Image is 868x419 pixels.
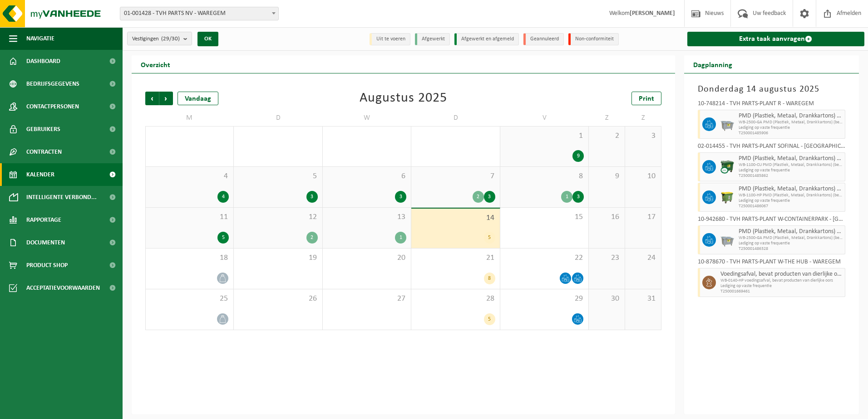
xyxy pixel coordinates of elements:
span: 24 [630,253,656,263]
div: 2 [306,232,318,244]
div: 10-748214 - TVH PARTS-PLANT R - WAREGEM [698,101,846,110]
strong: [PERSON_NAME] [630,10,675,17]
span: PMD (Plastiek, Metaal, Drankkartons) (bedrijven) [739,155,843,162]
span: 13 [327,212,406,222]
span: 6 [327,171,406,181]
div: 3 [572,191,584,203]
div: 3 [395,191,406,203]
div: Augustus 2025 [360,92,447,105]
span: 23 [593,253,620,263]
span: T250001486328 [739,246,843,252]
span: 27 [327,294,406,304]
a: Extra taak aanvragen [687,32,865,46]
span: Volgende [159,92,173,105]
span: Product Shop [26,254,68,277]
span: 7 [416,171,495,181]
img: WB-1100-HPE-GN-50 [720,190,734,204]
div: 5 [484,313,495,325]
button: Vestigingen(29/30) [127,32,192,45]
span: Kalender [26,163,54,186]
div: 9 [572,150,584,162]
span: Navigatie [26,27,54,50]
span: T250001485862 [739,173,843,179]
span: T250001486067 [739,204,843,209]
span: WB-0140-HP voedingsafval, bevat producten van dierlijke oors [720,278,843,283]
span: T250001485906 [739,131,843,136]
span: T250001669461 [720,289,843,294]
span: WB-2500-GA PMD (Plastiek, Metaal, Drankkartons) (bedrijven) [739,120,843,125]
div: 02-014455 - TVH PARTS-PLANT SOFINAL - [GEOGRAPHIC_DATA] [698,143,846,152]
span: Gebruikers [26,118,60,141]
span: Lediging op vaste frequentie [739,125,843,131]
h2: Dagplanning [684,55,741,73]
li: Afgewerkt en afgemeld [454,33,519,45]
span: Documenten [26,231,65,254]
span: 10 [630,171,656,181]
span: 31 [630,294,656,304]
td: Z [625,110,661,126]
span: 14 [416,213,495,223]
div: 5 [484,232,495,244]
span: WB-1100-HP PMD (Plastiek, Metaal, Drankkartons) (bedrijven) [739,193,843,198]
span: Lediging op vaste frequentie [739,198,843,204]
img: WB-2500-GAL-GY-01 [720,233,734,247]
span: WB-2500-GA PMD (Plastiek, Metaal, Drankkartons) (bedrijven) [739,235,843,241]
button: OK [197,32,218,46]
span: WB-1100-CU PMD (Plastiek, Metaal, Drankkartons) (bedrijven) [739,162,843,168]
span: 20 [327,253,406,263]
h3: Donderdag 14 augustus 2025 [698,83,846,96]
td: D [234,110,322,126]
a: Print [631,92,661,105]
span: Contracten [26,141,62,163]
span: 30 [593,294,620,304]
div: 5 [217,232,229,244]
span: 19 [238,253,317,263]
span: 26 [238,294,317,304]
div: 10-942680 - TVH PARTS-PLANT W-CONTAINERPARK - [GEOGRAPHIC_DATA] [698,216,846,225]
span: Vestigingen [132,32,180,46]
div: 3 [484,191,495,203]
span: 9 [593,171,620,181]
span: 1 [505,131,584,141]
img: WB-2500-GAL-GY-01 [720,117,734,131]
span: 12 [238,212,317,222]
div: 2 [473,191,484,203]
td: Z [589,110,625,126]
span: Acceptatievoorwaarden [26,277,100,299]
span: 18 [150,253,229,263]
span: Rapportage [26,209,61,231]
span: PMD (Plastiek, Metaal, Drankkartons) (bedrijven) [739,228,843,235]
img: WB-1100-CU [720,160,734,174]
div: 10-878670 - TVH PARTS-PLANT W-THE HUB - WAREGEM [698,259,846,268]
span: 25 [150,294,229,304]
td: M [145,110,234,126]
span: 2 [593,131,620,141]
span: Bedrijfsgegevens [26,73,79,95]
div: 8 [484,273,495,284]
span: 5 [238,171,317,181]
h2: Overzicht [132,55,179,73]
span: Lediging op vaste frequentie [739,168,843,173]
li: Non-conformiteit [568,33,619,45]
span: Lediging op vaste frequentie [720,283,843,289]
span: 11 [150,212,229,222]
li: Geannuleerd [523,33,564,45]
span: 16 [593,212,620,222]
div: Vandaag [178,92,218,105]
span: 01-001428 - TVH PARTS NV - WAREGEM [120,7,278,20]
td: W [323,110,411,126]
div: 4 [217,191,229,203]
span: Contactpersonen [26,95,79,118]
td: V [500,110,589,126]
td: D [411,110,500,126]
div: 1 [395,232,406,244]
span: Intelligente verbond... [26,186,97,209]
span: 8 [505,171,584,181]
span: 01-001428 - TVH PARTS NV - WAREGEM [120,7,279,20]
span: PMD (Plastiek, Metaal, Drankkartons) (bedrijven) [739,185,843,193]
li: Afgewerkt [415,33,450,45]
div: 3 [306,191,318,203]
span: 15 [505,212,584,222]
span: 28 [416,294,495,304]
div: 1 [561,191,572,203]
